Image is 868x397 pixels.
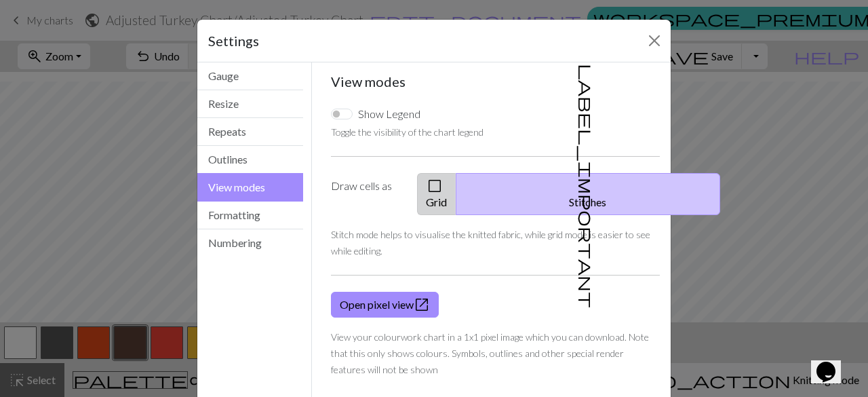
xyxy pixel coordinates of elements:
[577,64,596,308] span: label_important
[331,331,649,375] small: View your colourwork chart in a 1x1 pixel image which you can download. Note that this only shows...
[427,176,443,195] span: check_box_outline_blank
[197,173,303,202] button: View modes
[197,90,303,118] button: Resize
[414,295,430,314] span: open_in_new
[323,173,409,215] label: Draw cells as
[197,146,303,174] button: Outlines
[417,173,456,215] button: Grid
[358,106,420,122] label: Show Legend
[331,292,439,318] a: Open pixel view
[331,73,660,90] h5: View modes
[644,30,665,52] button: Close
[197,202,303,229] button: Formatting
[456,173,720,215] button: Stitches
[197,229,303,257] button: Numbering
[331,229,650,257] small: Stitch mode helps to visualise the knitted fabric, while grid mode is easier to see while editing.
[197,118,303,146] button: Repeats
[331,126,484,138] small: Toggle the visibility of the chart legend
[811,343,854,383] iframe: chat widget
[197,62,303,90] button: Gauge
[208,31,259,51] h5: Settings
